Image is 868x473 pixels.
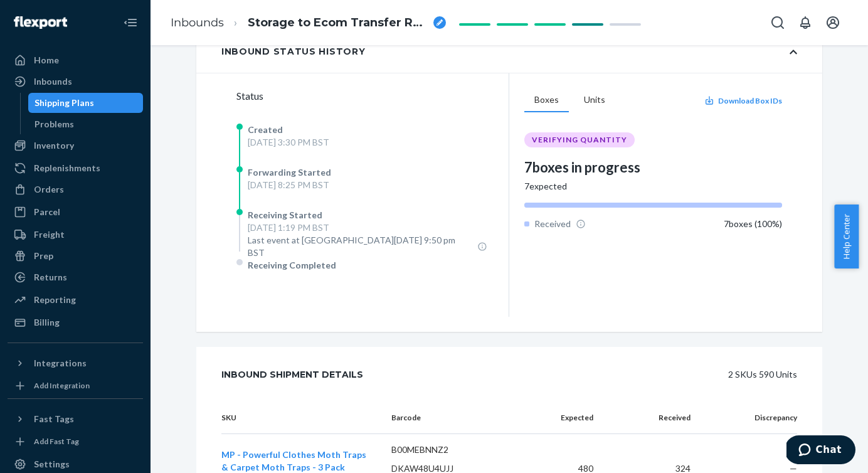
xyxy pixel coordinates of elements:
div: Shipping Plans [34,97,94,109]
div: Add Integration [34,380,90,391]
div: Replenishments [34,162,100,174]
span: Forwarding Started [248,167,331,178]
a: Problems [28,114,144,134]
div: Integrations [34,357,87,369]
div: Prep [34,250,53,262]
a: Prep [8,246,143,266]
a: Add Fast Tag [8,434,143,449]
div: Billing [34,316,60,329]
button: Units [574,88,615,112]
div: [DATE] 1:19 PM BST [248,221,487,234]
div: 2 SKUs 590 Units [391,362,797,387]
button: Close Navigation [118,10,143,35]
div: Parcel [34,206,60,218]
a: Inbounds [8,72,143,92]
a: Home [8,50,143,70]
button: Open notifications [793,10,818,35]
div: Settings [34,458,70,470]
div: Received [524,218,586,230]
button: Download Box IDs [704,95,782,106]
th: Barcode [381,402,541,434]
button: Boxes [524,88,569,112]
div: Status [236,88,509,104]
a: Parcel [8,202,143,222]
th: SKU [221,402,381,434]
a: Orders [8,179,143,199]
button: Open Search Box [765,10,790,35]
ol: breadcrumbs [161,4,456,41]
img: Flexport logo [14,16,67,29]
div: 7 boxes in progress [524,157,782,177]
button: Open account menu [820,10,845,35]
span: Created [248,124,283,135]
div: Inbound Shipment Details [221,362,363,387]
button: Integrations [8,353,143,373]
a: Replenishments [8,158,143,178]
div: 7 boxes ( 100 %) [724,218,782,230]
div: [DATE] 3:30 PM BST [248,136,329,149]
span: MP - Powerful Clothes Moth Traps & Carpet Moth Traps - 3 Pack [221,449,366,472]
div: Freight [34,228,65,241]
div: Orders [34,183,64,196]
button: Help Center [834,205,859,268]
a: Returns [8,267,143,287]
th: Expected [541,402,603,434]
span: Receiving Started [248,210,322,220]
div: Inbound Status History [221,45,365,58]
span: Receiving Completed [248,260,336,270]
p: B00MEBNNZ2 [391,444,531,456]
div: Inbounds [34,75,72,88]
a: Reporting [8,290,143,310]
div: Add Fast Tag [34,436,79,447]
div: [DATE] 8:25 PM BST [248,179,331,191]
div: 7 expected [524,180,782,193]
a: Inventory [8,136,143,156]
a: Freight [8,225,143,245]
th: Discrepancy [701,402,797,434]
div: Returns [34,271,67,284]
span: Storage to Ecom Transfer RPWV94HJ8W0FL [248,15,428,31]
div: Problems [34,118,74,130]
a: Shipping Plans [28,93,144,113]
iframe: Opens a widget where you can chat to one of our agents [786,435,855,467]
a: Billing [8,312,143,332]
div: Reporting [34,294,76,306]
div: Home [34,54,59,66]
a: Add Integration [8,378,143,393]
button: Fast Tags [8,409,143,429]
div: Inventory [34,139,74,152]
div: Fast Tags [34,413,74,425]
th: Received [603,402,700,434]
a: Inbounds [171,16,224,29]
span: VERIFYING QUANTITY [532,135,627,145]
span: Last event at [GEOGRAPHIC_DATA][DATE] 9:50 pm BST [248,234,472,259]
